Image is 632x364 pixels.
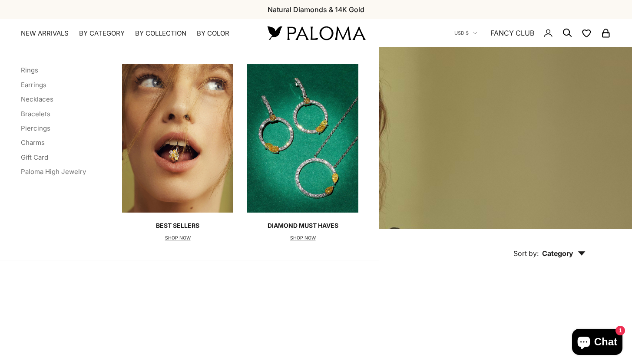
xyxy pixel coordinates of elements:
a: Necklaces [21,95,53,103]
a: Best SellersSHOP NOW [122,64,233,242]
a: Piercings [21,124,50,132]
summary: By Color [197,29,229,38]
p: SHOP NOW [268,234,338,243]
span: USD $ [454,29,469,37]
span: Sort by: [513,249,539,258]
a: Earrings [21,81,46,89]
summary: By Collection [135,29,186,38]
a: Diamond Must HavesSHOP NOW [247,64,358,242]
summary: By Category [79,29,125,38]
nav: Primary navigation [21,29,247,38]
a: Rings [21,66,38,74]
a: Gift Card [21,153,48,161]
a: FANCY CLUB [490,27,534,39]
p: Natural Diamonds & 14K Gold [268,4,364,15]
button: USD $ [454,29,477,37]
inbox-online-store-chat: Shopify online store chat [569,329,625,357]
button: Sort by: Category [493,229,606,266]
a: Charms [21,138,45,147]
nav: Secondary navigation [454,19,611,47]
p: Diamond Must Haves [268,221,338,230]
a: Paloma High Jewelry [21,167,86,176]
p: Best Sellers [156,221,199,230]
a: NEW ARRIVALS [21,29,69,38]
a: Bracelets [21,110,50,118]
span: Category [542,249,586,258]
p: SHOP NOW [156,234,199,243]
